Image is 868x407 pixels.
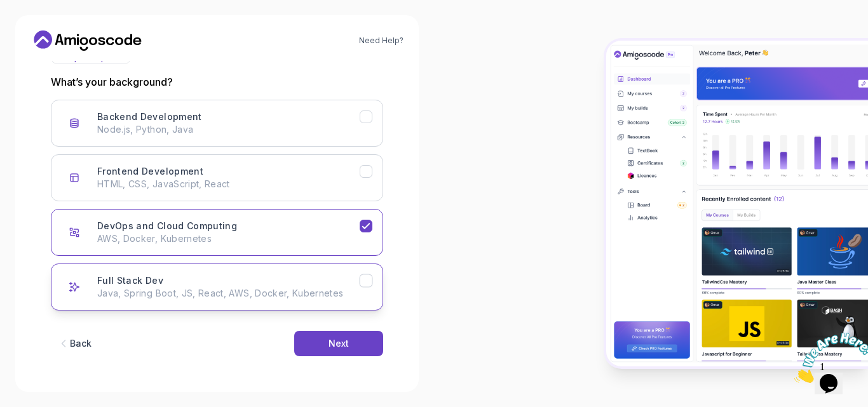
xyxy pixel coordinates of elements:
[97,165,203,178] h3: Frontend Development
[51,74,383,90] p: What’s your background?
[51,209,383,256] button: DevOps and Cloud Computing
[329,337,349,350] div: Next
[359,36,403,46] a: Need Help?
[51,264,383,310] button: Full Stack Dev
[97,274,163,287] h3: Full Stack Dev
[51,100,383,147] button: Backend Development
[97,220,237,232] h3: DevOps and Cloud Computing
[5,5,10,16] span: 1
[5,5,84,55] img: Chat attention grabber
[70,337,92,350] div: Back
[31,30,145,51] a: Home link
[97,287,360,300] p: Java, Spring Boot, JS, React, AWS, Docker, Kubernetes
[97,123,360,136] p: Node.js, Python, Java
[97,232,360,245] p: AWS, Docker, Kubernetes
[97,178,360,190] p: HTML, CSS, JavaScript, React
[789,328,868,388] iframe: chat widget
[51,331,98,356] button: Back
[51,154,383,201] button: Frontend Development
[606,41,868,366] img: Amigoscode Dashboard
[97,110,202,123] h3: Backend Development
[294,331,383,356] button: Next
